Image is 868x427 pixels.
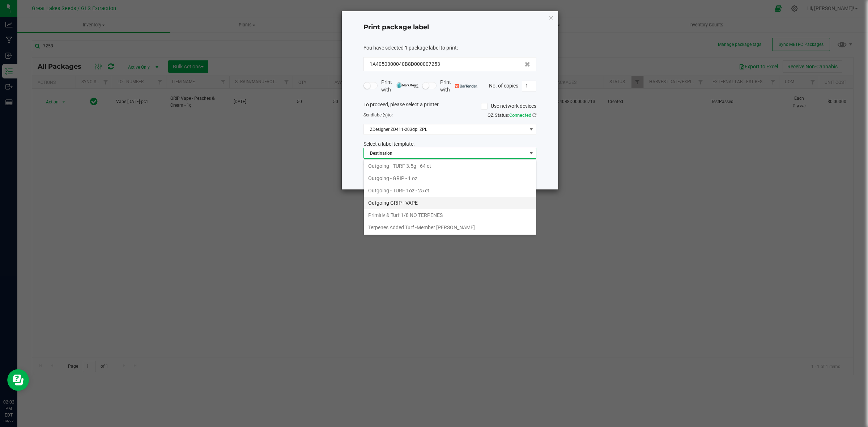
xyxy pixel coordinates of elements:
[455,84,477,88] img: bartender.png
[363,45,457,51] span: You have selected 1 package label to print
[509,112,531,118] span: Connected
[373,112,388,118] span: label(s)
[363,23,536,32] h4: Print package label
[364,184,536,197] li: Outgoing - TURF 1oz - 25 ct
[363,44,536,52] div: :
[396,82,418,88] img: mark_magic_cybra.png
[7,369,29,391] iframe: Resource center
[440,78,477,94] span: Print with
[364,221,536,234] li: Terpenes Added Turf -Member [PERSON_NAME]
[364,197,536,209] li: Outgoing GRIP - VAPE
[488,112,536,118] span: QZ Status:
[370,60,440,68] span: 1A4050300040B8D000007253
[358,140,542,148] div: Select a label template.
[364,148,527,158] span: Destination
[364,209,536,221] li: Primitiv & Turf 1/8 NO TERPENES
[364,172,536,184] li: Outgoing - GRIP - 1 oz
[489,82,518,88] span: No. of copies
[364,124,527,134] span: ZDesigner ZD411-203dpi ZPL
[364,160,536,172] li: Outgoing - TURF 3.5g - 64 ct
[358,101,542,112] div: To proceed, please select a printer.
[363,112,393,118] span: Send to:
[481,102,536,110] label: Use network devices
[381,78,418,94] span: Print with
